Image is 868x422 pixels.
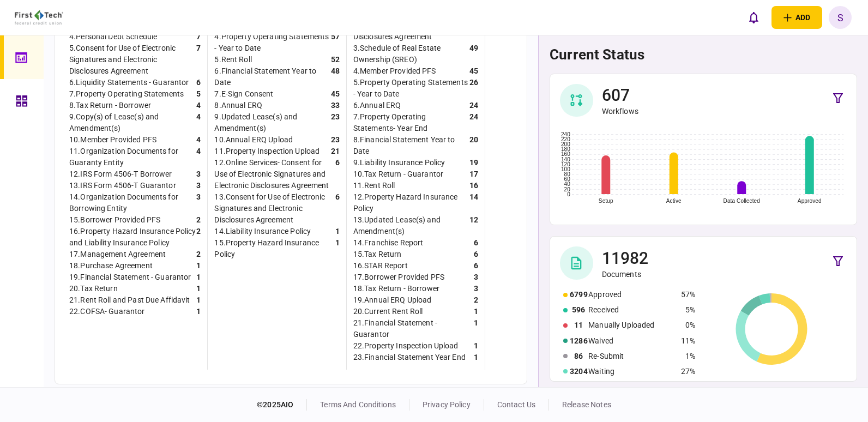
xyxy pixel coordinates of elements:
[353,77,469,100] div: 5 . Property Operating Statements - Year to Date
[564,182,571,188] text: 40
[561,136,570,142] text: 220
[15,10,63,25] img: client company logo
[69,134,156,146] div: 10 . Member Provided PFS
[69,191,196,214] div: 14 . Organization Documents for Borrowing Entity
[331,100,340,111] div: 33
[214,191,335,226] div: 13 . Consent for Use of Electronic Signatures and Electronic Disclosures Agreement
[353,352,466,363] div: 23 . Financial Statement Year End
[497,400,535,409] a: contact us
[474,340,478,352] div: 1
[469,65,478,77] div: 45
[353,294,432,306] div: 19 . Annual ERQ Upload
[564,186,571,192] text: 20
[469,111,478,134] div: 24
[829,6,852,29] button: S
[196,134,201,146] div: 4
[196,272,201,283] div: 1
[474,260,478,272] div: 6
[353,237,424,249] div: 14 . Franchise Report
[196,100,201,111] div: 4
[561,142,570,148] text: 200
[564,177,571,183] text: 60
[196,249,201,260] div: 2
[474,317,478,340] div: 1
[561,131,570,137] text: 240
[353,180,395,191] div: 11 . Rent Roll
[196,294,201,306] div: 1
[335,237,340,260] div: 1
[602,248,649,269] div: 11982
[681,335,695,347] div: 11%
[681,366,695,377] div: 27%
[214,54,251,65] div: 5 . Rent Roll
[214,146,320,157] div: 11 . Property Inspection Upload
[588,304,676,316] div: Received
[69,88,184,100] div: 7 . Property Operating Statements
[69,294,190,306] div: 21 . Rent Roll and Past Due Affidavit
[474,237,478,249] div: 6
[196,88,201,100] div: 5
[196,43,201,77] div: 7
[353,157,445,168] div: 9 . Liability Insurance Policy
[214,157,335,191] div: 12 . Online Services- Consent for Use of Electronic Signatures and Electronic Disclosures Agreement
[469,77,478,100] div: 26
[69,168,172,180] div: 12 . IRS Form 4506-T Borrower
[570,351,587,362] div: 86
[196,31,201,43] div: 7
[214,237,335,260] div: 15 . Property Hazard Insurance Policy
[353,111,469,134] div: 7 . Property Operating Statements- Year End
[353,317,474,340] div: 21 . Financial Statement - Guarantor
[474,294,478,306] div: 2
[724,198,760,204] text: Data Collected
[69,272,191,283] div: 19 . Financial Statement - Guarantor
[602,106,638,116] div: Workflows
[331,146,340,157] div: 21
[469,191,478,214] div: 14
[771,6,822,29] button: open adding identity options
[69,249,166,260] div: 17 . Management Agreement
[561,166,570,172] text: 100
[353,249,402,260] div: 15 . Tax Return
[69,31,157,43] div: 4 . Personal Debt Schedule
[588,335,676,347] div: Waived
[69,214,160,226] div: 15 . Borrower Provided PFS
[69,100,151,111] div: 8 . Tax Return - Borrower
[353,306,423,317] div: 20 . Current Rent Roll
[550,46,857,63] h1: current status
[666,198,682,204] text: Active
[214,134,293,146] div: 10 . Annual ERQ Upload
[469,134,478,157] div: 20
[69,146,196,168] div: 11 . Organization Documents for Guaranty Entity
[469,43,478,65] div: 49
[331,88,340,100] div: 45
[474,283,478,294] div: 3
[588,289,676,300] div: Approved
[599,198,613,204] text: Setup
[69,283,118,294] div: 20 . Tax Return
[353,134,469,157] div: 8 . Financial Statement Year to Date
[474,249,478,260] div: 6
[69,111,196,134] div: 9 . Copy(s) of Lease(s) and Amendment(s)
[602,85,638,106] div: 607
[469,180,478,191] div: 16
[570,319,587,331] div: 11
[320,400,396,409] a: terms and conditions
[353,65,436,77] div: 4 . Member Provided PFS
[196,260,201,272] div: 1
[335,191,340,226] div: 6
[561,152,570,158] text: 160
[353,168,443,180] div: 10 . Tax Return - Guarantor
[570,304,587,316] div: 596
[562,400,611,409] a: release notes
[561,161,570,167] text: 120
[469,100,478,111] div: 24
[196,226,201,249] div: 2
[570,366,587,377] div: 3204
[257,399,307,411] div: © 2025 AIO
[331,65,340,88] div: 48
[353,272,444,283] div: 17 . Borrower Provided PFS
[474,272,478,283] div: 3
[588,351,676,362] div: Re-Submit
[474,306,478,317] div: 1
